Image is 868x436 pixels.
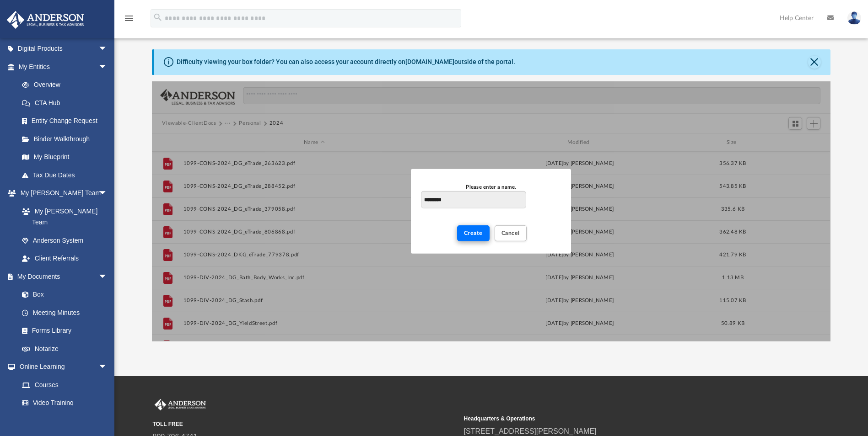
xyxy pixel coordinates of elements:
a: [DOMAIN_NAME] [405,58,454,65]
i: menu [124,13,135,24]
small: Headquarters & Operations [464,415,769,423]
a: menu [124,17,135,24]
a: Notarize [13,340,117,358]
span: Cancel [501,230,520,236]
a: Digital Productsarrow_drop_down [6,40,121,58]
button: Create [457,225,490,241]
i: search [153,12,163,22]
button: Cancel [495,225,527,241]
a: My Documentsarrow_drop_down [6,267,117,286]
a: My Blueprint [13,148,117,166]
div: Difficulty viewing your box folder? You can also access your account directly on outside of the p... [177,57,515,67]
input: Please enter a name. [421,191,526,208]
a: Entity Change Request [13,112,121,130]
a: Tax Due Dates [13,166,121,184]
a: Binder Walkthrough [13,130,121,148]
span: arrow_drop_down [98,267,117,286]
a: Courses [13,376,117,394]
a: [STREET_ADDRESS][PERSON_NAME] [464,427,597,435]
a: My [PERSON_NAME] Team [13,202,112,231]
a: Online Learningarrow_drop_down [6,358,117,376]
span: arrow_drop_down [98,58,117,76]
button: Close [808,56,821,69]
img: Anderson Advisors Platinum Portal [4,11,87,29]
span: Create [464,230,483,236]
div: Please enter a name. [421,183,561,191]
a: Overview [13,76,121,94]
a: Video Training [13,394,112,412]
div: New Folder [411,169,571,253]
a: Anderson System [13,231,117,250]
small: TOLL FREE [153,420,458,428]
a: My [PERSON_NAME] Teamarrow_drop_down [6,184,117,202]
a: Client Referrals [13,250,117,268]
a: Meeting Minutes [13,303,117,322]
span: arrow_drop_down [98,40,117,58]
span: arrow_drop_down [98,184,117,203]
a: My Entitiesarrow_drop_down [6,58,121,76]
a: Box [13,286,112,304]
img: Anderson Advisors Platinum Portal [153,399,208,411]
a: Forms Library [13,322,112,340]
span: arrow_drop_down [98,358,117,377]
a: CTA Hub [13,94,121,112]
img: User Pic [847,11,861,25]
